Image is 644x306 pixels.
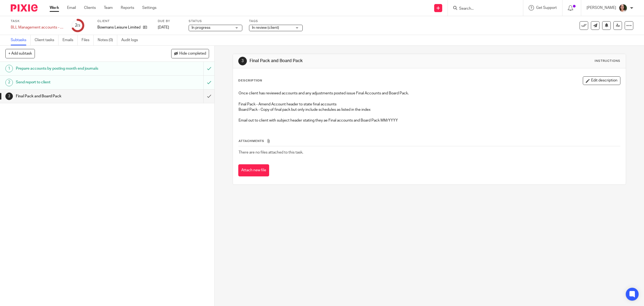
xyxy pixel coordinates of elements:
a: Notes (0) [98,35,117,45]
span: Get Support [536,6,557,10]
input: Search [459,6,507,11]
a: Files [82,35,94,45]
p: Description [238,79,262,83]
label: Client [97,19,151,23]
span: Hide completed [179,52,206,56]
div: Instructions [595,59,620,63]
p: [PERSON_NAME] [587,5,616,10]
a: Team [104,5,113,10]
a: Reports [121,5,134,10]
label: Tags [249,19,303,23]
p: Board Pack - Copy of final pack but only include schedules as listed in the index [239,107,620,112]
a: Settings [142,5,156,10]
a: Work [50,5,59,10]
a: Client tasks [35,35,58,45]
div: 3 [5,92,13,100]
a: Subtasks [11,35,31,45]
img: Pixie [11,4,38,12]
h1: Final Pack and Board Pack [250,58,441,64]
a: Clients [84,5,96,10]
p: Once client has reviewed accounts and any adjustments posted issue Final Accounts and Board Pack. [239,91,620,96]
button: Edit description [583,76,620,85]
h1: Send report to client [16,78,137,86]
a: Emails [63,35,78,45]
p: Email out to client with subject header stating they ae Final accounts and Board Pack MM/YYYY [239,118,620,123]
label: Status [189,19,242,23]
p: Bowmans Leisure Limited [97,25,140,30]
a: Audit logs [121,35,142,45]
div: 1 [5,65,13,72]
p: Final Pack - Amend Account header to state final accounts [239,102,620,107]
button: Attach new file [238,164,269,176]
span: There are no files attached to this task. [239,151,303,154]
label: Due by [158,19,182,23]
label: Task [11,19,64,23]
h1: Prepare accounts by posting month end journals [16,65,137,73]
div: 3 [238,57,247,65]
small: /3 [77,24,80,27]
span: Attachments [239,140,264,143]
div: 2 [5,79,13,86]
span: In progress [192,26,210,30]
div: 2 [75,22,80,29]
div: BLL Management accounts - Monthly (Due 10th working day) [11,25,64,30]
a: Email [67,5,76,10]
button: Hide completed [171,49,209,58]
h1: Final Pack and Board Pack [16,92,137,100]
span: [DATE] [158,26,169,29]
img: me.jpg [619,4,627,12]
span: In review (client) [252,26,279,30]
button: + Add subtask [5,49,35,58]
